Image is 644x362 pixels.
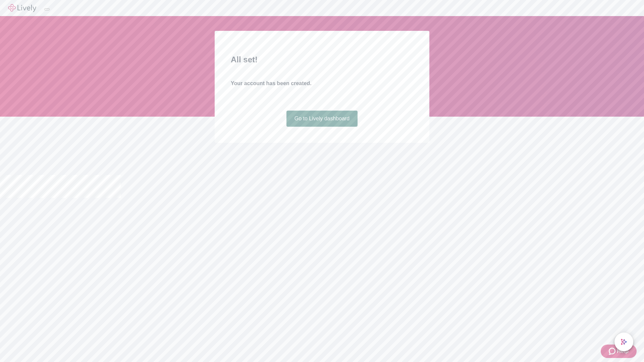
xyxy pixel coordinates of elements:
[621,339,627,345] svg: Lively AI Assistant
[601,345,637,358] button: Zendesk support iconHelp
[286,111,358,127] a: Go to Lively dashboard
[617,347,629,355] span: Help
[609,347,617,355] svg: Zendesk support icon
[44,8,50,10] button: Log out
[8,4,36,12] img: Lively
[614,333,633,351] button: chat
[231,79,413,87] h4: Your account has been created.
[231,54,413,66] h2: All set!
